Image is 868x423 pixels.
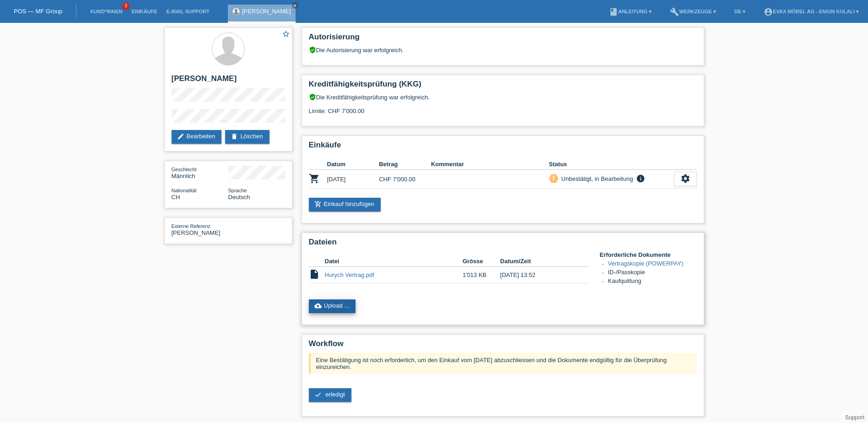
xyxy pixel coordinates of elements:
i: delete [231,133,238,140]
h2: Einkäufe [309,141,697,154]
td: 1'013 KB [463,267,500,283]
i: verified_user [309,46,316,54]
a: editBearbeiten [172,130,222,144]
div: Die Kreditfähigkeitsprüfung war erfolgreich. Limite: CHF 7'000.00 [309,93,697,121]
span: Geschlecht [172,167,197,172]
div: Unbestätigt, in Bearbeitung [559,174,633,184]
th: Betrag [379,159,431,170]
h2: [PERSON_NAME] [172,74,285,88]
th: Status [549,159,674,170]
a: E-Mail Support [162,9,214,14]
i: build [670,7,679,16]
a: Hurych Vertrag.pdf [325,271,374,278]
i: insert_drive_file [309,269,320,280]
a: buildWerkzeuge ▾ [665,9,721,14]
th: Datum/Zeit [500,256,575,267]
span: 3 [122,2,129,10]
th: Kommentar [431,159,549,170]
i: edit [177,133,184,140]
div: Männlich [172,166,228,179]
a: check erledigt [309,388,351,402]
li: ID-/Passkopie [608,269,697,277]
h2: Workflow [309,339,697,353]
span: erledigt [325,391,345,398]
span: Externe Referenz [172,223,211,229]
i: close [293,3,297,8]
div: Die Autorisierung war erfolgreich. [309,46,697,54]
i: info [635,174,646,183]
span: Deutsch [228,194,250,201]
td: [DATE] 13:52 [500,267,575,283]
a: cloud_uploadUpload ... [309,299,356,313]
a: Einkäufe [127,9,162,14]
a: account_circleEVAX Möbel AG - Engin Kulali ▾ [759,9,863,14]
i: book [609,7,618,16]
span: Sprache [228,188,247,193]
td: [DATE] [327,170,379,189]
h2: Autorisierung [309,33,697,46]
a: deleteLöschen [225,130,269,144]
span: Schweiz [172,194,180,201]
a: Kund*innen [86,9,127,14]
i: star_border [282,30,290,38]
h2: Kreditfähigkeitsprüfung (KKG) [309,80,697,93]
a: bookAnleitung ▾ [604,9,656,14]
a: POS — MF Group [14,8,62,15]
div: [PERSON_NAME] [172,222,228,236]
li: Kaufquittung [608,277,697,286]
a: close [292,2,298,9]
a: star_border [282,30,290,39]
i: account_circle [764,7,773,16]
a: [PERSON_NAME] [242,8,291,15]
i: check [314,391,322,398]
td: CHF 7'000.00 [379,170,431,189]
i: verified_user [309,93,316,101]
a: Vertragskopie (POWERPAY) [608,260,684,267]
th: Datei [325,256,463,267]
i: cloud_upload [314,302,322,309]
a: Support [845,414,864,421]
h2: Dateien [309,238,697,251]
i: priority_high [550,175,557,181]
a: add_shopping_cartEinkauf hinzufügen [309,198,381,211]
i: POSP00026756 [309,173,320,184]
i: settings [680,174,690,184]
th: Grösse [463,256,500,267]
a: DE ▾ [730,9,750,14]
span: Nationalität [172,188,197,193]
h4: Erforderliche Dokumente [600,251,697,258]
th: Datum [327,159,379,170]
div: Eine Bestätigung ist noch erforderlich, um den Einkauf vom [DATE] abzuschliessen und die Dokument... [309,353,697,374]
i: add_shopping_cart [314,201,322,208]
